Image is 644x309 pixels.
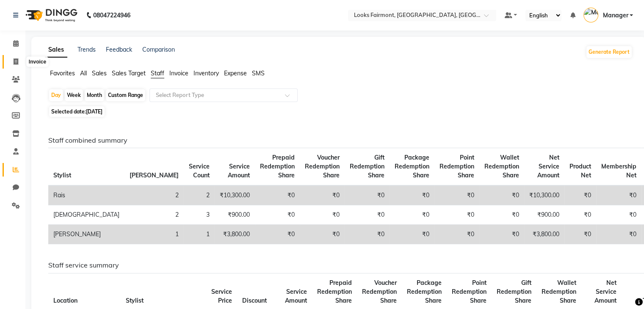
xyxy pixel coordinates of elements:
[224,69,247,77] span: Expense
[569,163,591,179] span: Product Net
[93,3,130,27] b: 08047224946
[92,69,107,77] span: Sales
[48,261,626,269] h6: Staff service summary
[124,185,184,205] td: 2
[124,205,184,225] td: 2
[564,205,596,225] td: ₹0
[126,297,144,304] span: Stylist
[305,154,340,179] span: Voucher Redemption Share
[300,185,345,205] td: ₹0
[395,154,429,179] span: Package Redemption Share
[215,185,255,205] td: ₹10,300.00
[596,205,641,225] td: ₹0
[53,171,71,179] span: Stylist
[524,185,564,205] td: ₹10,300.00
[390,185,434,205] td: ₹0
[434,205,479,225] td: ₹0
[184,205,215,225] td: 3
[86,108,102,115] span: [DATE]
[524,225,564,244] td: ₹3,800.00
[407,279,442,304] span: Package Redemption Share
[542,279,576,304] span: Wallet Redemption Share
[45,42,67,58] a: Sales
[345,205,390,225] td: ₹0
[537,154,559,179] span: Net Service Amount
[184,225,215,244] td: 1
[586,46,632,58] button: Generate Report
[603,11,628,20] span: Manager
[252,69,265,77] span: SMS
[189,163,210,179] span: Service Count
[106,46,132,53] a: Feedback
[434,185,479,205] td: ₹0
[48,205,124,225] td: [DEMOGRAPHIC_DATA]
[564,225,596,244] td: ₹0
[211,288,232,304] span: Service Price
[601,163,636,179] span: Membership Net
[48,136,626,144] h6: Staff combined summary
[362,279,397,304] span: Voucher Redemption Share
[255,185,300,205] td: ₹0
[260,154,295,179] span: Prepaid Redemption Share
[228,163,250,179] span: Service Amount
[285,288,307,304] span: Service Amount
[215,225,255,244] td: ₹3,800.00
[596,225,641,244] td: ₹0
[484,154,519,179] span: Wallet Redemption Share
[452,279,486,304] span: Point Redemption Share
[65,89,83,101] div: Week
[112,69,146,77] span: Sales Target
[255,225,300,244] td: ₹0
[184,185,215,205] td: 2
[350,154,384,179] span: Gift Redemption Share
[124,225,184,244] td: 1
[345,185,390,205] td: ₹0
[497,279,531,304] span: Gift Redemption Share
[22,3,80,27] img: logo
[583,8,598,22] img: Manager
[130,171,179,179] span: [PERSON_NAME]
[77,46,96,53] a: Trends
[142,46,175,53] a: Comparison
[390,205,434,225] td: ₹0
[439,154,474,179] span: Point Redemption Share
[345,225,390,244] td: ₹0
[300,225,345,244] td: ₹0
[151,69,164,77] span: Staff
[317,279,352,304] span: Prepaid Redemption Share
[49,106,105,117] span: Selected date:
[193,69,219,77] span: Inventory
[48,185,124,205] td: Rais
[524,205,564,225] td: ₹900.00
[27,57,48,67] div: Invoice
[479,225,524,244] td: ₹0
[215,205,255,225] td: ₹900.00
[53,297,77,304] span: Location
[242,297,267,304] span: Discount
[49,89,63,101] div: Day
[106,89,145,101] div: Custom Range
[479,185,524,205] td: ₹0
[594,279,616,304] span: Net Service Amount
[50,69,75,77] span: Favorites
[564,185,596,205] td: ₹0
[300,205,345,225] td: ₹0
[85,89,104,101] div: Month
[596,185,641,205] td: ₹0
[390,225,434,244] td: ₹0
[169,69,188,77] span: Invoice
[255,205,300,225] td: ₹0
[80,69,87,77] span: All
[479,205,524,225] td: ₹0
[434,225,479,244] td: ₹0
[48,225,124,244] td: [PERSON_NAME]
